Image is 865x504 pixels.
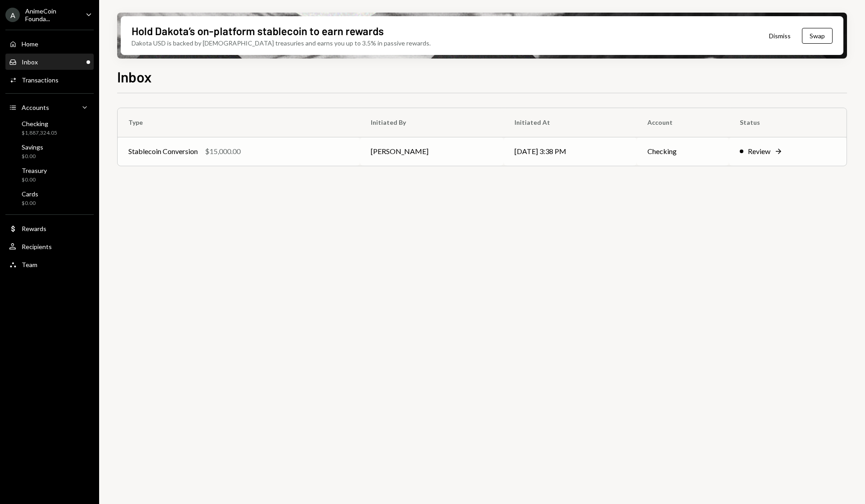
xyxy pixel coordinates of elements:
div: Accounts [22,104,49,111]
a: Accounts [5,99,94,115]
div: Recipients [22,243,52,250]
div: Transactions [22,76,59,84]
div: AnimeCoin Founda... [25,7,78,23]
a: Cards$0.00 [5,187,94,209]
td: [PERSON_NAME] [360,137,504,166]
button: Swap [802,28,833,44]
div: $0.00 [22,153,43,160]
a: Rewards [5,220,94,236]
div: Dakota USD is backed by [DEMOGRAPHIC_DATA] treasuries and earns you up to 3.5% in passive rewards. [132,38,431,48]
div: Team [22,261,37,268]
div: Inbox [22,58,38,66]
th: Initiated At [504,108,637,137]
th: Initiated By [360,108,504,137]
div: A [5,8,20,22]
div: $0.00 [22,176,47,184]
div: Savings [22,143,43,151]
a: Transactions [5,72,94,88]
div: Home [22,40,38,48]
h1: Inbox [117,68,152,86]
a: Home [5,36,94,52]
a: Inbox [5,54,94,70]
a: Savings$0.00 [5,141,94,162]
td: [DATE] 3:38 PM [504,137,637,166]
div: $0.00 [22,200,38,207]
th: Type [118,108,360,137]
a: Recipients [5,238,94,254]
th: Account [637,108,729,137]
div: Review [748,146,770,157]
div: Cards [22,190,38,198]
div: Stablecoin Conversion [128,146,198,157]
a: Team [5,256,94,272]
div: Checking [22,120,57,127]
th: Status [729,108,847,137]
td: Checking [637,137,729,166]
div: Treasury [22,167,47,174]
div: $15,000.00 [205,146,241,157]
a: Checking$1,887,324.05 [5,117,94,139]
div: $1,887,324.05 [22,129,57,137]
div: Hold Dakota’s on-platform stablecoin to earn rewards [132,23,384,38]
div: Rewards [22,225,46,232]
button: Dismiss [758,25,802,46]
a: Treasury$0.00 [5,164,94,186]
